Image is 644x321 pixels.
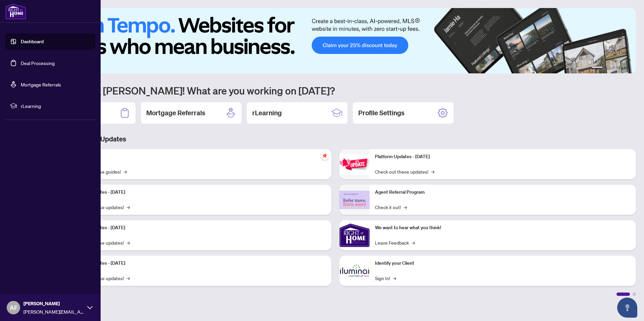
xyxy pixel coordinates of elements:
[35,134,636,144] h3: Brokerage & Industry Updates
[375,260,631,267] p: Identify your Client
[617,298,637,318] button: Open asap
[70,224,326,232] p: Platform Updates - [DATE]
[321,152,329,160] span: pushpin
[375,239,415,246] a: Leave Feedback→
[23,308,84,315] span: [PERSON_NAME][EMAIL_ADDRESS][PERSON_NAME][DOMAIN_NAME]
[375,224,631,232] p: We want to hear what you think!
[393,274,396,282] span: →
[616,67,619,69] button: 4
[592,67,602,69] button: 1
[627,67,629,69] button: 6
[70,189,326,196] p: Platform Updates - [DATE]
[431,168,434,175] span: →
[339,256,370,286] img: Identify your Client
[375,189,631,196] p: Agent Referral Program
[126,239,130,246] span: →
[23,300,84,307] span: [PERSON_NAME]
[621,67,624,69] button: 5
[35,8,636,73] img: Slide 0
[126,274,130,282] span: →
[375,153,631,160] p: Platform Updates - [DATE]
[5,3,26,19] img: logo
[21,81,61,87] a: Mortgage Referrals
[70,153,326,160] p: Self-Help
[146,108,205,118] h2: Mortgage Referrals
[339,154,370,175] img: Platform Updates - June 23, 2025
[252,108,282,118] h2: rLearning
[375,274,396,282] a: Sign In!→
[358,108,405,118] h2: Profile Settings
[605,67,608,69] button: 2
[21,39,44,45] a: Dashboard
[412,239,415,246] span: →
[375,203,407,211] a: Check it out!→
[375,168,434,175] a: Check out these updates!→
[404,203,407,211] span: →
[339,220,370,250] img: We want to hear what you think!
[339,191,370,209] img: Agent Referral Program
[126,203,130,211] span: →
[10,303,17,312] span: AF
[35,84,636,97] h1: Welcome back [PERSON_NAME]! What are you working on [DATE]?
[21,60,55,66] a: Deal Processing
[21,102,91,110] span: rLearning
[70,260,326,267] p: Platform Updates - [DATE]
[123,168,127,175] span: →
[610,67,613,69] button: 3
